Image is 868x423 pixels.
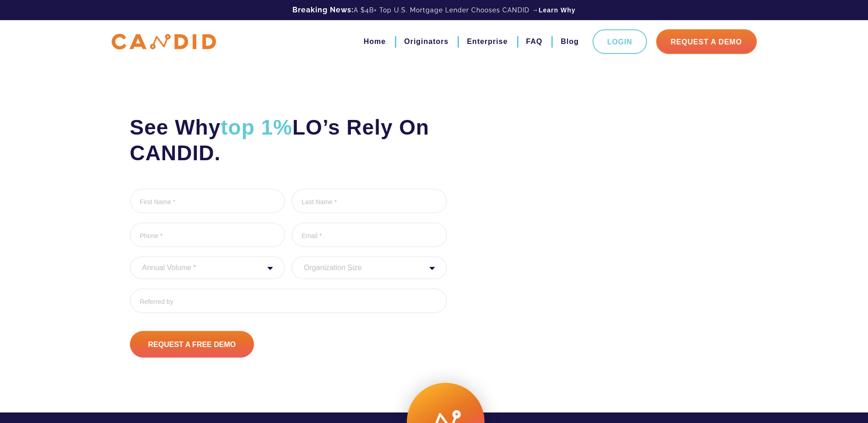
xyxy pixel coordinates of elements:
[130,189,286,213] input: First Name *
[656,29,757,54] a: Request A Demo
[291,222,447,247] input: Email *
[292,5,354,14] b: Breaking News:
[291,189,447,213] input: Last Name *
[130,222,286,247] input: Phone *
[112,34,216,50] img: CANDID APP
[593,29,647,54] a: Login
[404,34,448,49] a: Originators
[364,34,386,49] a: Home
[467,34,507,49] a: Enterprise
[221,115,292,139] span: top 1%
[539,5,576,15] a: Learn Why
[526,34,543,49] a: FAQ
[561,34,579,49] a: Blog
[130,114,447,166] h2: See Why LO’s Rely On CANDID.
[130,288,447,313] input: Referred by
[130,331,254,358] input: Request A Free Demo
